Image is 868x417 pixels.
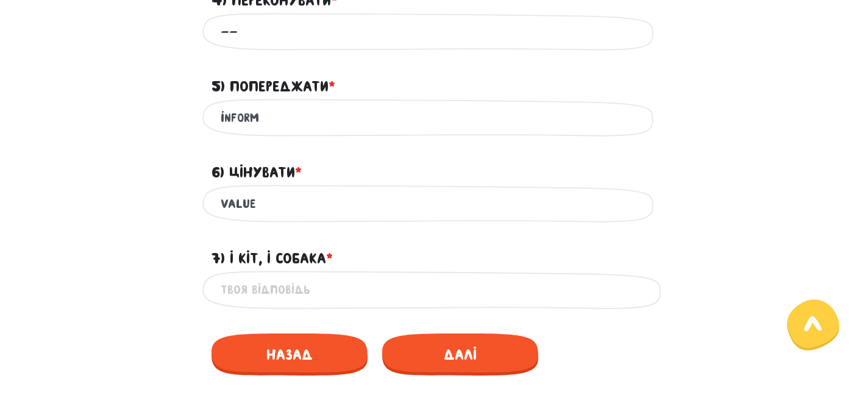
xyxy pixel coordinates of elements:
[212,161,302,184] label: 6) Цінувати
[221,18,647,46] input: Твоя відповідь
[212,75,335,98] label: 5) Попереджати
[221,104,647,132] input: Твоя відповідь
[221,190,647,218] input: Твоя відповідь
[212,247,333,270] label: 7) І кіт, і собака
[382,333,538,376] span: Далі
[221,276,647,304] input: Твоя відповідь
[212,333,368,376] span: Назад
